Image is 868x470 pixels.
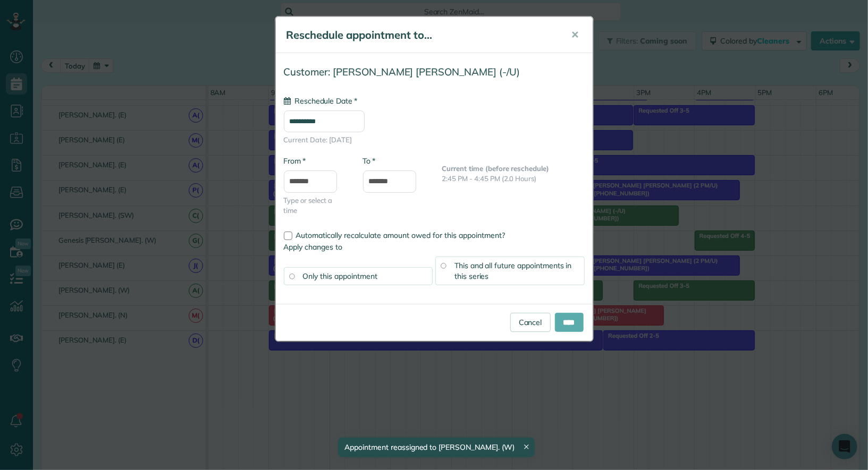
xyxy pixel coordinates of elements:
[338,438,534,457] div: Appointment reassigned to [PERSON_NAME]. (W)
[303,271,377,281] span: Only this appointment
[284,135,585,145] span: Current Date: [DATE]
[289,274,294,279] input: Only this appointment
[510,313,551,332] a: Cancel
[284,242,585,252] label: Apply changes to
[296,230,505,240] span: Automatically recalculate amount owed for this appointment?
[286,28,557,42] h5: Reschedule appointment to...
[442,174,585,184] p: 2:45 PM - 4:45 PM (2.0 Hours)
[454,261,572,281] span: This and all future appointments in this series
[571,29,579,41] span: ✕
[442,164,550,173] b: Current time (before reschedule)
[284,156,306,166] label: From
[363,156,375,166] label: To
[284,96,357,106] label: Reschedule Date
[284,66,585,78] h4: Customer: [PERSON_NAME] [PERSON_NAME] (-/U)
[284,195,347,216] span: Type or select a time
[441,263,446,268] input: This and all future appointments in this series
